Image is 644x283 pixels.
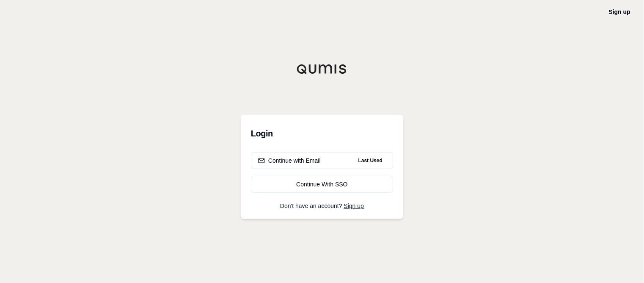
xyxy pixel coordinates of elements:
[297,64,347,74] img: Qumis
[251,152,393,169] button: Continue with EmailLast Used
[251,176,393,193] a: Continue With SSO
[251,125,393,142] h3: Login
[258,180,386,189] div: Continue With SSO
[355,155,386,166] span: Last Used
[344,203,364,209] a: Sign up
[258,156,321,165] div: Continue with Email
[609,8,630,15] a: Sign up
[251,203,393,209] p: Don't have an account?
